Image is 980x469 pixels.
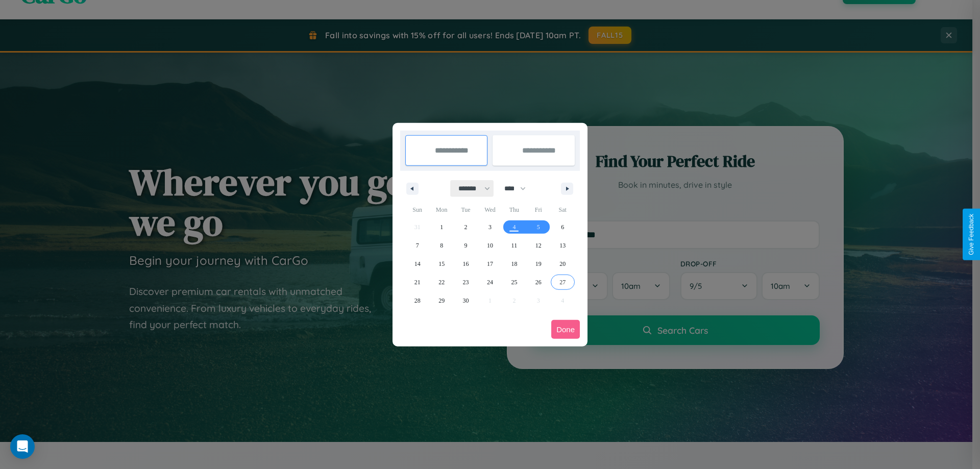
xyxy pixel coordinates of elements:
span: 21 [414,273,421,291]
button: 4 [502,218,526,236]
button: 10 [478,236,502,255]
button: 26 [526,273,550,291]
button: 16 [454,255,478,273]
span: Thu [502,202,526,218]
span: 9 [464,236,468,255]
button: 7 [405,236,429,255]
button: Done [551,320,580,339]
button: 13 [551,236,575,255]
button: 12 [526,236,550,255]
div: Open Intercom Messenger [10,434,35,459]
div: Give Feedback [968,214,975,255]
span: 24 [487,273,493,291]
span: Sun [405,202,429,218]
button: 14 [405,255,429,273]
span: 22 [438,273,445,291]
button: 8 [429,236,453,255]
button: 1 [429,218,453,236]
span: Tue [454,202,478,218]
button: 19 [526,255,550,273]
button: 15 [429,255,453,273]
span: 6 [561,218,564,236]
button: 17 [478,255,502,273]
button: 11 [502,236,526,255]
span: 5 [537,218,540,236]
button: 5 [526,218,550,236]
span: 4 [512,218,516,236]
button: 6 [551,218,575,236]
button: 20 [551,255,575,273]
span: 15 [438,255,445,273]
button: 25 [502,273,526,291]
span: Sat [551,202,575,218]
button: 22 [429,273,453,291]
span: 13 [559,236,566,255]
span: 26 [535,273,542,291]
span: 10 [487,236,493,255]
button: 9 [454,236,478,255]
span: 14 [414,255,421,273]
span: 20 [559,255,566,273]
button: 28 [405,291,429,310]
span: 29 [438,291,445,310]
span: 12 [535,236,542,255]
span: Fri [526,202,550,218]
button: 21 [405,273,429,291]
button: 30 [454,291,478,310]
button: 27 [551,273,575,291]
span: 7 [416,236,419,255]
span: 18 [511,255,517,273]
span: 23 [463,273,469,291]
button: 18 [502,255,526,273]
span: 8 [440,236,443,255]
span: 11 [511,236,518,255]
span: 27 [559,273,566,291]
button: 2 [454,218,478,236]
span: 2 [464,218,468,236]
button: 29 [429,291,453,310]
button: 3 [478,218,502,236]
span: 16 [463,255,469,273]
span: 30 [463,291,469,310]
span: 28 [414,291,421,310]
span: 19 [535,255,542,273]
span: 25 [511,273,517,291]
button: 24 [478,273,502,291]
span: 3 [488,218,492,236]
span: Wed [478,202,502,218]
button: 23 [454,273,478,291]
span: 1 [440,218,443,236]
span: 17 [487,255,493,273]
span: Mon [429,202,453,218]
